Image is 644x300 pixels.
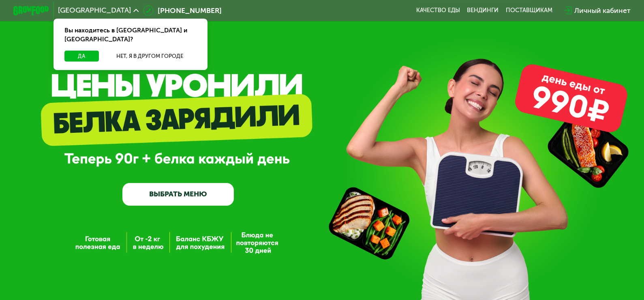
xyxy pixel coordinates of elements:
button: Да [64,51,99,61]
a: Вендинги [467,7,499,14]
a: ВЫБРАТЬ МЕНЮ [122,183,234,205]
a: Качество еды [416,7,460,14]
button: Нет, я в другом городе [103,51,197,61]
div: поставщикам [506,7,552,14]
span: [GEOGRAPHIC_DATA] [58,7,131,14]
div: Вы находитесь в [GEOGRAPHIC_DATA] и [GEOGRAPHIC_DATA]? [53,19,208,51]
div: Личный кабинет [574,5,631,16]
a: [PHONE_NUMBER] [143,5,221,16]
